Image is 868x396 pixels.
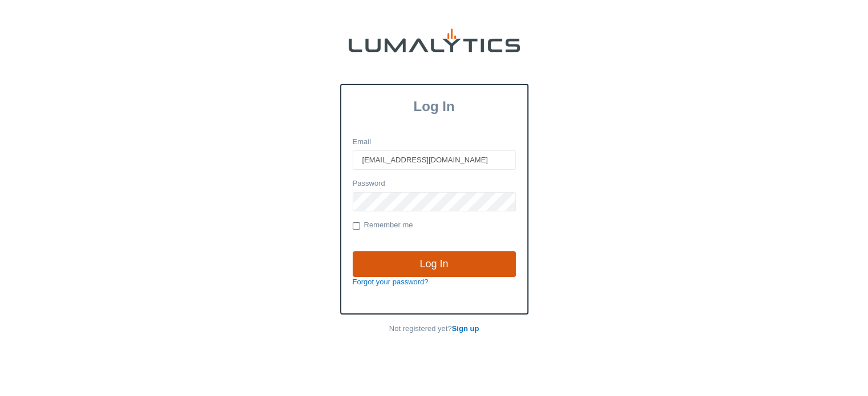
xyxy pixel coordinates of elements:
a: Forgot your password? [353,277,429,286]
a: Sign up [452,324,479,333]
input: Log In [353,251,516,277]
img: lumalytics-black-e9b537c871f77d9ce8d3a6940f85695cd68c596e3f819dc492052d1098752254.png [349,28,520,52]
p: Not registered yet? [340,324,528,334]
h3: Log In [341,99,527,115]
input: Remember me [353,222,360,230]
input: Email [353,150,516,170]
label: Password [353,178,385,189]
label: Remember me [353,220,413,231]
label: Email [353,137,372,148]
